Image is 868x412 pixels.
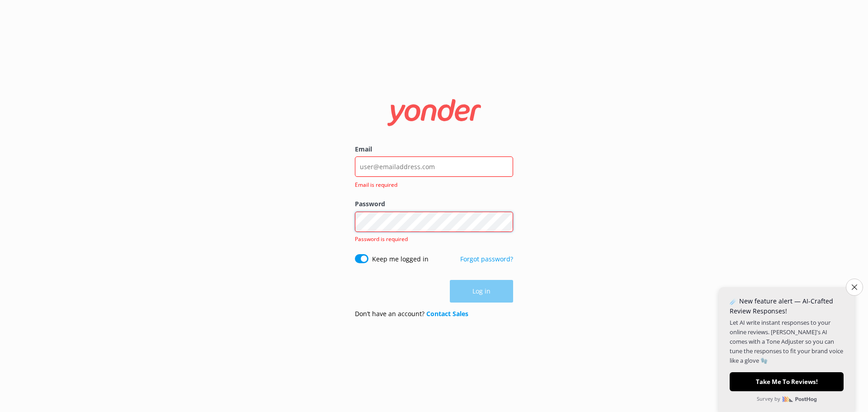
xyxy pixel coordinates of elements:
input: user@emailaddress.com [355,156,513,177]
label: Keep me logged in [372,254,429,264]
a: Contact Sales [426,309,468,318]
button: Show password [495,213,513,231]
p: Don’t have an account? [355,309,468,319]
span: Email is required [355,180,508,189]
span: Password is required [355,235,408,243]
label: Email [355,144,513,154]
label: Password [355,199,513,209]
a: Forgot password? [460,255,513,263]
